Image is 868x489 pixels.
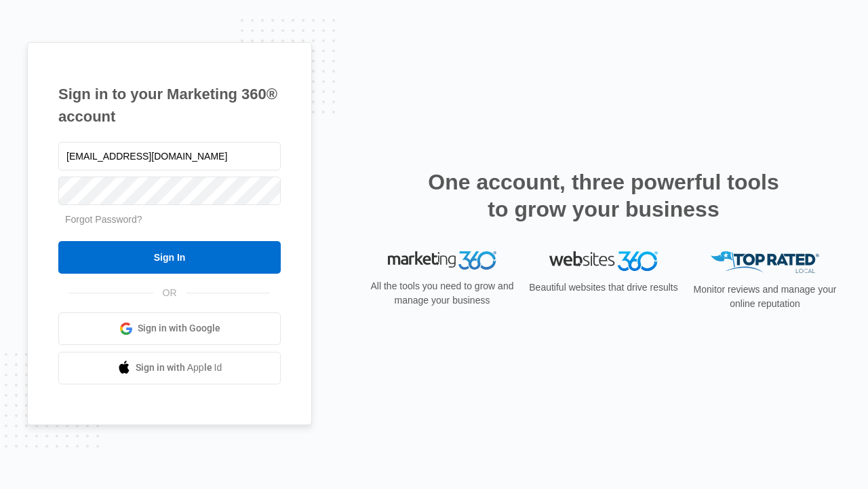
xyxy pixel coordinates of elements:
[424,168,783,223] h2: One account, three powerful tools to grow your business
[388,251,496,270] img: Marketing 360
[58,83,281,128] h1: Sign in to your Marketing 360® account
[689,283,841,311] p: Monitor reviews and manage your online reputation
[153,286,186,300] span: OR
[138,321,220,336] span: Sign in with Google
[711,251,819,274] img: Top Rated Local
[58,312,281,345] a: Sign in with Google
[528,280,679,295] p: Beautiful websites that drive results
[58,142,281,170] input: Email
[58,352,281,384] a: Sign in with Apple Id
[366,279,518,308] p: All the tools you need to grow and manage your business
[58,241,281,274] input: Sign In
[136,361,222,375] span: Sign in with Apple Id
[65,214,142,225] a: Forgot Password?
[549,251,658,271] img: Websites 360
